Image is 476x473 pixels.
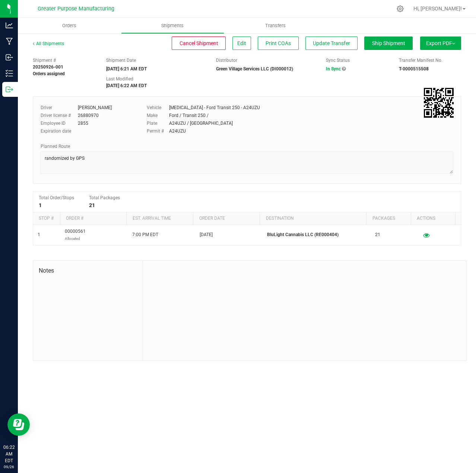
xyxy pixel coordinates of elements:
span: Export PDF [426,40,455,46]
div: [PERSON_NAME] [78,104,112,111]
strong: [DATE] 6:21 AM EDT [106,66,147,72]
span: Notes [39,266,137,275]
div: Ford / Transit 250 / [169,112,209,119]
th: Actions [411,212,455,225]
strong: [DATE] 6:22 AM EDT [106,83,147,88]
strong: 20250926-001 [33,64,63,70]
th: Stop # [33,212,60,225]
label: Distributor [216,57,237,64]
button: Cancel Shipment [172,36,226,50]
p: 09/26 [3,464,15,470]
button: Edit [232,36,251,50]
label: Sync Status [326,57,350,64]
span: Cancel Shipment [180,40,218,46]
strong: 21 [89,202,95,208]
strong: 1 [39,202,42,208]
span: Total Order/Stops [39,195,74,200]
label: Vehicle [147,104,169,111]
span: [DATE] [200,231,213,238]
inline-svg: Manufacturing [6,38,13,45]
a: Shipments [121,18,224,34]
label: Permit # [147,128,169,134]
label: Shipment Date [106,57,136,64]
strong: Orders assigned [33,71,65,76]
qrcode: 20250926-001 [424,88,454,118]
a: Transfers [224,18,327,34]
label: Driver license # [41,112,78,119]
th: Packages [366,212,410,225]
a: All Shipments [33,41,64,46]
img: Scan me! [424,88,454,118]
th: Order date [193,212,260,225]
inline-svg: Inventory [6,70,13,77]
label: Expiration date [41,128,78,134]
div: A24UZU [169,128,186,134]
div: 2855 [78,120,88,127]
strong: T-0000515508 [399,66,429,72]
span: Shipment # [33,57,95,64]
span: Edit [237,40,246,46]
label: Driver [41,104,78,111]
span: In Sync [326,66,341,72]
th: Est. arrival time [126,212,193,225]
label: Transfer Manifest No. [399,57,442,64]
button: Ship Shipment [364,36,413,50]
span: Total Packages [89,195,120,200]
span: Hi, [PERSON_NAME]! [413,6,462,12]
span: 7:00 PM EDT [132,231,158,238]
span: Shipments [151,22,194,29]
button: Print COAs [258,36,299,50]
div: Manage settings [396,5,405,12]
label: Make [147,112,169,119]
p: Allocated [65,235,86,242]
span: 00000561 [65,228,86,242]
inline-svg: Outbound [6,86,13,93]
span: Print COAs [266,40,291,46]
th: Destination [260,212,366,225]
label: Plate [147,120,169,127]
span: Transfers [255,22,296,29]
span: Update Transfer [313,40,350,46]
span: Planned Route [41,144,70,149]
div: [MEDICAL_DATA] - Ford Transit 250 - A24UZU [169,104,260,111]
div: 26880970 [78,112,99,119]
inline-svg: Analytics [6,22,13,29]
th: Order # [60,212,127,225]
a: Orders [18,18,121,34]
inline-svg: Inbound [6,54,13,61]
p: BluLight Cannabis LLC (RE000404) [267,231,366,238]
label: Employee ID [41,120,78,127]
span: Orders [52,22,86,29]
span: Ship Shipment [372,40,405,46]
strong: Green Village Services LLC (DI000012) [216,66,293,72]
iframe: Resource center [7,413,30,436]
label: Last Modified [106,76,133,82]
button: Update Transfer [305,36,358,50]
span: 1 [38,231,40,238]
div: A24UZU / [GEOGRAPHIC_DATA] [169,120,233,127]
span: 21 [375,231,380,238]
span: Greater Purpose Manufacturing [38,6,114,12]
button: Export PDF [420,36,461,50]
p: 06:22 AM EDT [3,444,15,464]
